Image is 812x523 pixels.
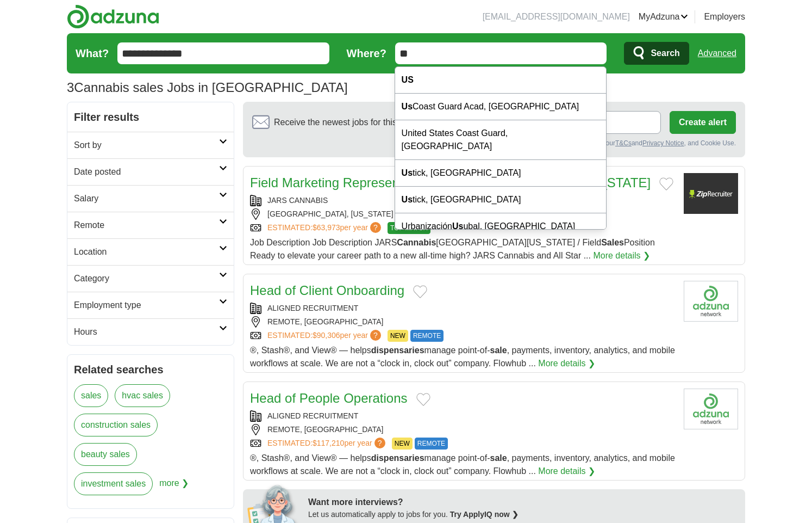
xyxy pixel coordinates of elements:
[639,10,689,23] a: MyAdzuna
[67,158,234,185] a: Date posted
[371,453,424,463] strong: dispensaries
[250,410,675,422] div: ALIGNED RECRUITMENT
[415,438,448,450] span: REMOTE
[392,438,413,450] span: NEW
[250,283,404,298] a: Head of Client Onboarding
[74,192,219,205] h2: Salary
[413,285,427,298] button: Add to favorite jobs
[250,195,675,206] div: JARS CANNABIS
[74,443,137,466] a: beauty sales
[74,165,219,179] h2: Date posted
[395,187,606,213] div: tick, [GEOGRAPHIC_DATA]
[267,438,388,450] a: ESTIMATED:$117,210per year?
[642,139,684,147] a: Privacy Notice
[308,496,739,509] div: Want more interviews?
[74,219,219,232] h2: Remote
[698,42,736,64] a: Advanced
[67,4,159,29] img: Adzuna logo
[74,139,219,152] h2: Sort by
[67,265,234,292] a: Category
[67,212,234,238] a: Remote
[371,346,424,355] strong: dispensaries
[313,439,344,447] span: $117,210
[252,138,736,148] div: By creating an alert, you agree to our and , and Cookie Use.
[388,330,408,342] span: NEW
[684,281,738,322] img: Company logo
[395,120,606,160] div: United States Coast Guard, [GEOGRAPHIC_DATA]
[347,45,386,61] label: Where?
[452,221,463,231] strong: Us
[450,510,519,519] a: Try ApplyIQ now ❯
[313,223,340,232] span: $63,973
[308,509,739,520] div: Let us automatically apply to jobs for you.
[74,414,158,436] a: construction sales
[402,102,413,111] strong: Us
[593,249,650,262] a: More details ❯
[490,453,507,463] strong: sale
[370,330,381,341] span: ?
[670,111,736,134] button: Create alert
[388,222,430,234] span: TOP MATCH
[624,42,689,65] button: Search
[74,384,108,407] a: sales
[704,10,745,23] a: Employers
[67,102,234,132] h2: Filter results
[659,177,673,190] button: Add to favorite jobs
[115,384,170,407] a: hvac sales
[74,472,153,495] a: investment sales
[313,331,340,340] span: $90,306
[74,299,219,312] h2: Employment type
[267,330,383,342] a: ESTIMATED:$90,306per year?
[538,357,595,370] a: More details ❯
[250,391,408,405] a: Head of People Operations
[67,78,74,97] span: 3
[250,208,675,220] div: [GEOGRAPHIC_DATA], [US_STATE]
[67,238,234,265] a: Location
[267,222,383,234] a: ESTIMATED:$63,973per year?
[250,303,675,314] div: ALIGNED RECRUITMENT
[483,10,630,23] li: [EMAIL_ADDRESS][DOMAIN_NAME]
[374,438,385,448] span: ?
[250,316,675,328] div: REMOTE, [GEOGRAPHIC_DATA]
[416,393,430,406] button: Add to favorite jobs
[395,94,606,120] div: Coast Guard Acad, [GEOGRAPHIC_DATA]
[274,116,460,129] span: Receive the newest jobs for this search :
[684,173,738,214] img: Company logo
[370,222,381,233] span: ?
[490,346,507,355] strong: sale
[250,346,675,368] span: ®, Stash®, and View® — helps manage point-of- , payments, inventory, analytics, and mobile workfl...
[395,160,606,187] div: tick, [GEOGRAPHIC_DATA]
[67,80,348,95] h1: Cannabis sales Jobs in [GEOGRAPHIC_DATA]
[159,472,189,502] span: more ❯
[395,213,606,240] div: Urbanización ubal, [GEOGRAPHIC_DATA]
[74,361,227,378] h2: Related searches
[250,175,651,190] a: Field Marketing Representative - [GEOGRAPHIC_DATA][US_STATE]
[67,292,234,318] a: Employment type
[67,132,234,158] a: Sort by
[684,389,738,429] img: Company logo
[76,45,109,61] label: What?
[402,75,414,84] strong: US
[74,325,219,339] h2: Hours
[67,318,234,345] a: Hours
[250,238,655,260] span: Job Description Job Description JARS [GEOGRAPHIC_DATA][US_STATE] / Field Position Ready to elevat...
[651,42,679,64] span: Search
[601,238,624,247] strong: Sales
[615,139,632,147] a: T&Cs
[250,453,675,476] span: ®, Stash®, and View® — helps manage point-of- , payments, inventory, analytics, and mobile workfl...
[410,330,444,342] span: REMOTE
[74,245,219,259] h2: Location
[74,272,219,285] h2: Category
[538,465,595,478] a: More details ❯
[67,185,234,212] a: Salary
[402,168,413,177] strong: Us
[397,238,436,247] strong: Cannabis
[250,424,675,435] div: REMOTE, [GEOGRAPHIC_DATA]
[402,195,413,204] strong: Us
